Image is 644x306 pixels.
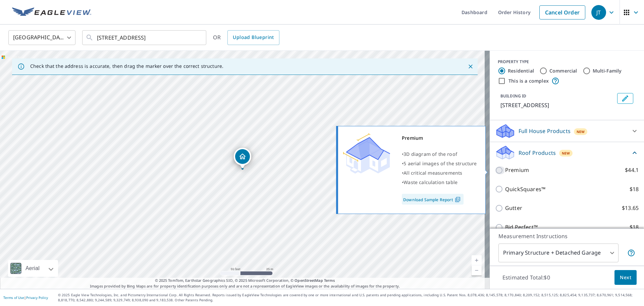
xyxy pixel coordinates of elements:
div: [GEOGRAPHIC_DATA] [8,28,75,47]
input: Search by address or latitude-longitude [97,28,193,47]
a: Download Sample Report [402,194,464,205]
div: Primary Structure + Detached Garage [498,244,619,262]
p: Measurement Instructions [498,232,635,240]
span: New [562,150,570,156]
div: • [402,178,477,187]
img: Pdf Icon [453,196,462,203]
a: Terms of Use [3,295,24,300]
p: Check that the address is accurate, then drag the marker over the correct structure. [30,63,223,69]
label: Multi-Family [593,68,622,74]
div: OR [213,30,279,45]
img: Premium [343,133,390,174]
p: $13.65 [622,204,639,212]
a: Upload Blueprint [227,30,279,45]
p: $44.1 [625,166,639,174]
p: Bid Perfect™ [505,223,538,231]
div: • [402,149,477,159]
span: 5 aerial images of the structure [404,160,477,167]
label: Residential [508,68,534,74]
span: Upload Blueprint [233,33,274,42]
p: $18 [630,185,639,193]
button: Next [614,270,637,285]
div: PROPERTY TYPE [498,59,636,65]
div: • [402,168,477,178]
p: QuickSquares™ [505,185,545,193]
img: EV Logo [12,7,91,17]
p: Gutter [505,204,522,212]
p: $18 [630,223,639,231]
div: Premium [402,133,477,143]
button: Edit building 1 [617,93,633,104]
a: Current Level 19, Zoom In [472,255,482,265]
span: Your report will include the primary structure and a detached garage if one exists. [627,249,635,257]
p: Premium [505,166,529,174]
span: Next [620,273,631,282]
p: Full House Products [519,127,571,135]
div: Roof ProductsNew [495,145,639,161]
p: © 2025 Eagle View Technologies, Inc. and Pictometry International Corp. All Rights Reserved. Repo... [58,293,641,303]
div: Full House ProductsNew [495,123,639,139]
p: [STREET_ADDRESS] [500,101,614,109]
a: OpenStreetMap [294,278,323,283]
p: BUILDING ID [500,93,526,99]
a: Cancel Order [539,5,585,19]
div: Aerial [8,260,58,277]
label: This is a complex [508,78,549,84]
span: Waste calculation table [404,179,458,185]
p: | [3,296,48,300]
div: • [402,159,477,168]
button: Close [466,62,475,71]
span: 3D diagram of the roof [404,151,457,157]
span: New [577,129,585,134]
div: JT [591,5,606,20]
div: Dropped pin, building 1, Residential property, 3816 NW 14th Pl Gainesville, FL 32605 [234,148,251,169]
span: All critical measurements [404,170,462,176]
label: Commercial [549,68,577,74]
p: Roof Products [519,149,556,157]
div: Aerial [23,260,42,277]
a: Privacy Policy [26,295,48,300]
span: © 2025 TomTom, Earthstar Geographics SIO, © 2025 Microsoft Corporation, © [155,278,335,283]
a: Current Level 19, Zoom Out [472,265,482,275]
p: Estimated Total: $0 [497,270,555,285]
a: Terms [324,278,335,283]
